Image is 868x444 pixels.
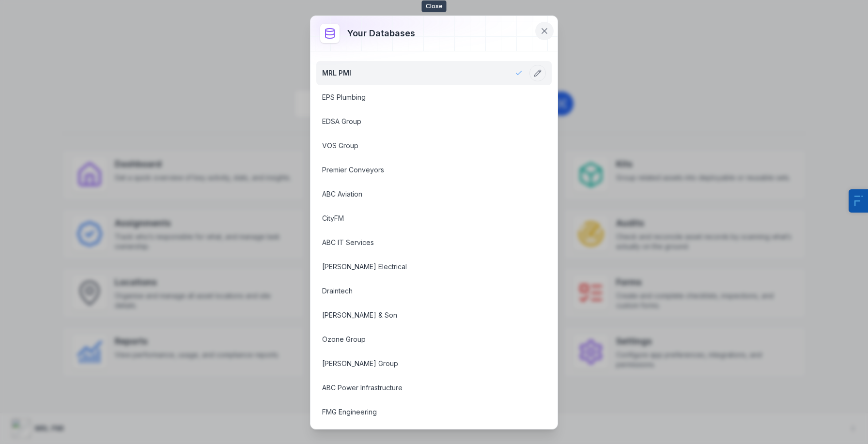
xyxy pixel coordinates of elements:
[322,189,523,199] a: ABC Aviation
[322,92,523,102] a: EPS Plumbing
[322,141,523,151] a: VOS Group
[422,0,447,12] span: Close
[322,238,523,247] a: ABC IT Services
[322,68,523,78] a: MRL PMI
[322,214,523,223] a: CityFM
[322,262,523,272] a: [PERSON_NAME] Electrical
[322,286,523,296] a: Draintech
[322,383,523,393] a: ABC Power Infrastructure
[347,27,415,40] h3: Your databases
[322,310,523,320] a: [PERSON_NAME] & Son
[322,359,523,368] a: [PERSON_NAME] Group
[322,335,523,344] a: Ozone Group
[322,165,523,175] a: Premier Conveyors
[322,407,523,417] a: FMG Engineering
[322,117,523,126] a: EDSA Group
